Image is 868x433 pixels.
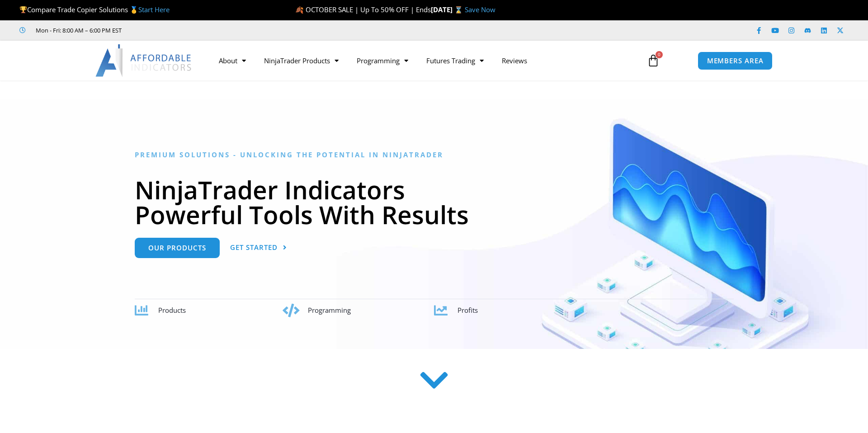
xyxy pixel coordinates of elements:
span: 🍂 OCTOBER SALE | Up To 50% OFF | Ends [295,5,431,14]
img: LogoAI | Affordable Indicators – NinjaTrader [95,44,193,77]
a: NinjaTrader Products [255,50,348,71]
h6: Premium Solutions - Unlocking the Potential in NinjaTrader [135,151,734,159]
a: Reviews [493,50,536,71]
span: Compare Trade Copier Solutions 🥇 [19,5,170,14]
a: MEMBERS AREA [698,52,773,70]
span: Products [158,306,186,315]
a: Our Products [135,238,220,258]
nav: Menu [210,50,637,71]
a: About [210,50,255,71]
strong: [DATE] ⌛ [431,5,465,14]
a: Get Started [230,238,287,258]
a: 0 [633,47,673,74]
a: Programming [348,50,417,71]
img: 🏆 [20,6,27,13]
a: Save Now [465,5,495,14]
a: Start Here [138,5,170,14]
iframe: Customer reviews powered by Trustpilot [134,26,270,35]
span: MEMBERS AREA [707,57,764,64]
a: Futures Trading [417,50,493,71]
span: Programming [308,306,351,315]
h1: NinjaTrader Indicators Powerful Tools With Results [135,177,734,227]
span: Profits [458,306,478,315]
span: Our Products [148,245,206,251]
span: Get Started [230,244,278,251]
span: 0 [656,51,663,58]
span: Mon - Fri: 8:00 AM – 6:00 PM EST [33,25,122,36]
